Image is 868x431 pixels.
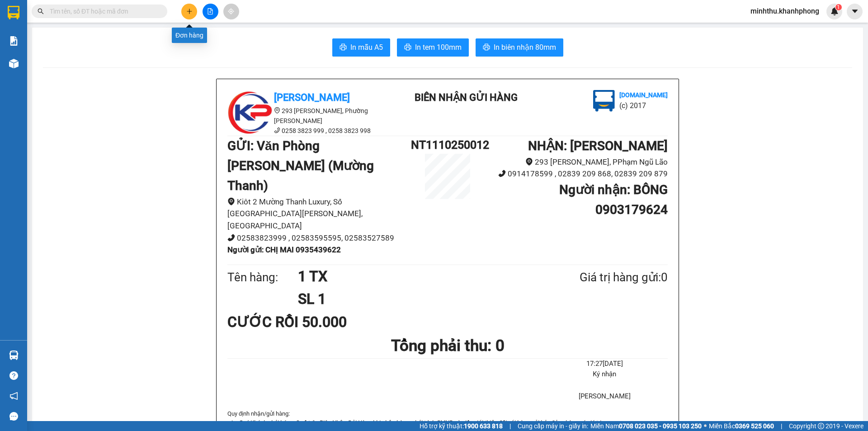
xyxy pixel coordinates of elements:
[9,350,19,360] img: warehouse-icon
[9,59,19,68] img: warehouse-icon
[518,421,588,431] span: Cung cấp máy in - giấy in:
[397,38,469,57] button: printerIn tem 100mm
[340,43,347,52] span: printer
[274,92,350,103] b: [PERSON_NAME]
[743,5,826,17] span: minhthu.khanhphong
[332,38,390,57] button: printerIn mẫu A5
[837,4,840,10] span: 1
[709,421,774,431] span: Miền Bắc
[227,311,373,333] div: CƯỚC RỒI 50.000
[542,391,668,402] li: [PERSON_NAME]
[227,196,411,232] li: Kiôt 2 Mường Thanh Luxury, Số [GEOGRAPHIC_DATA][PERSON_NAME], [GEOGRAPHIC_DATA]
[415,92,518,103] b: BIÊN NHẬN GỬI HÀNG
[735,422,774,430] strong: 0369 525 060
[227,234,235,242] span: phone
[274,127,280,133] span: phone
[619,100,668,111] li: (c) 2017
[851,7,859,15] span: caret-down
[704,424,707,428] span: ⚪️
[350,42,383,53] span: In mẫu A5
[227,126,390,136] li: 0258 3823 999 , 0258 3823 998
[830,7,839,15] img: icon-new-feature
[227,333,668,358] h1: Tổng phải thu: 0
[818,423,824,429] span: copyright
[207,8,213,14] span: file-add
[227,90,273,135] img: logo.jpg
[559,182,668,217] b: Người nhận : BÔNG 0903179624
[181,4,197,19] button: plus
[8,6,19,19] img: logo-vxr
[298,265,536,288] h1: 1 TX
[619,422,702,430] strong: 0708 023 035 - 0935 103 250
[172,28,207,43] div: Đơn hàng
[227,138,374,193] b: GỬI : Văn Phòng [PERSON_NAME] (Mường Thanh)
[9,412,18,421] span: message
[542,359,668,369] li: 17:27[DATE]
[484,156,668,168] li: 293 [PERSON_NAME], PPhạm Ngũ Lão
[238,419,602,426] i: Quý Khách phải báo mã số trên Biên Nhận Gửi Hàng khi nhận hàng, phải trình CMND và giấy giới thiệ...
[227,198,235,205] span: environment
[525,158,533,166] span: environment
[498,170,506,177] span: phone
[203,4,218,19] button: file-add
[536,268,668,287] div: Giá trị hàng gửi: 0
[274,107,280,114] span: environment
[590,421,702,431] span: Miền Nam
[227,268,298,287] div: Tên hàng:
[483,43,490,52] span: printer
[228,8,234,14] span: aim
[542,369,668,380] li: Ký nhận
[476,38,563,57] button: printerIn biên nhận 80mm
[464,422,503,430] strong: 1900 633 818
[298,288,536,310] h1: SL 1
[411,136,484,154] h1: NT1110250012
[619,91,668,99] b: [DOMAIN_NAME]
[227,106,390,126] li: 293 [PERSON_NAME], Phường [PERSON_NAME]
[415,42,462,53] span: In tem 100mm
[223,4,239,19] button: aim
[509,421,511,431] span: |
[227,245,341,254] b: Người gửi : CHỊ MAI 0935439622
[593,90,615,112] img: logo.jpg
[9,371,18,380] span: question-circle
[38,8,44,14] span: search
[404,43,411,52] span: printer
[781,421,782,431] span: |
[528,138,668,153] b: NHẬN : [PERSON_NAME]
[847,4,863,19] button: caret-down
[494,42,556,53] span: In biên nhận 80mm
[186,8,193,14] span: plus
[50,6,156,16] input: Tìm tên, số ĐT hoặc mã đơn
[484,168,668,180] li: 0914178599 , 02839 209 868, 02839 209 879
[9,392,18,400] span: notification
[227,232,411,244] li: 02583823999 , 02583595595, 02583527589
[420,421,503,431] span: Hỗ trợ kỹ thuật:
[835,4,842,10] sup: 1
[9,36,19,46] img: solution-icon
